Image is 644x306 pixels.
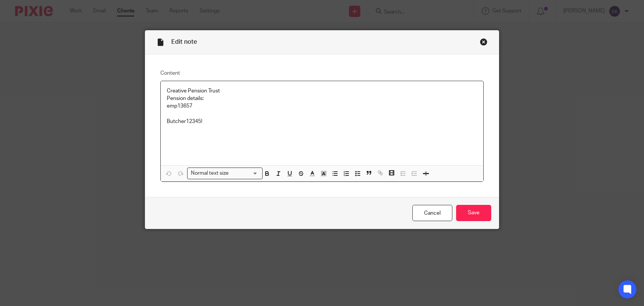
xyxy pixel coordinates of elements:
[187,168,263,179] div: Search for option
[160,69,484,77] label: Content
[167,102,477,110] p: emp13657
[412,205,452,221] a: Cancel
[189,169,230,177] span: Normal text size
[167,87,477,95] p: Creative Pension Trust
[171,39,197,45] span: Edit note
[480,38,487,46] div: Close this dialog window
[167,95,477,102] p: Pension details:
[231,169,258,177] input: Search for option
[167,118,477,125] p: Butcher12345!
[456,205,491,221] input: Save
